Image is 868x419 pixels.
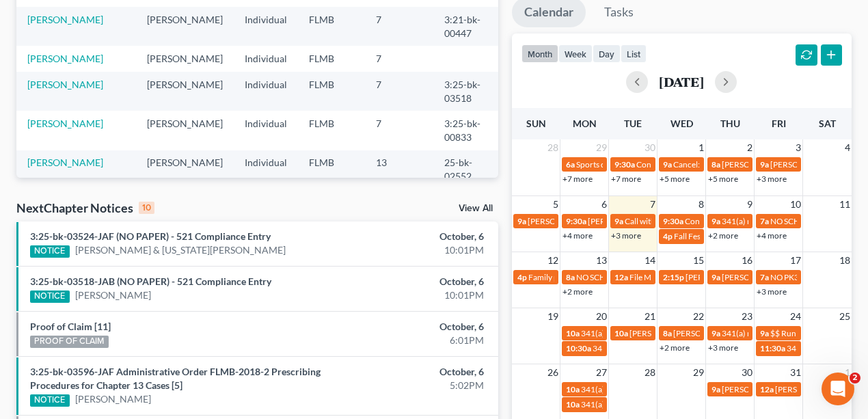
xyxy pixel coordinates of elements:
[850,373,860,383] span: 2
[365,72,433,111] td: 7
[581,384,713,394] span: 341(a) meeting for [PERSON_NAME]
[234,7,298,46] td: Individual
[697,139,705,156] span: 1
[595,252,608,269] span: 13
[27,118,103,129] a: [PERSON_NAME]
[517,216,526,226] span: 9a
[75,392,151,406] a: [PERSON_NAME]
[614,159,635,170] span: 9:30a
[234,46,298,71] td: Individual
[740,364,754,381] span: 30
[611,174,641,184] a: +7 more
[643,308,657,325] span: 21
[234,150,298,189] td: Individual
[722,216,854,226] span: 341(a) meeting for [PERSON_NAME]
[624,118,642,129] span: Tue
[342,379,484,392] div: 5:02PM
[708,174,738,184] a: +5 more
[298,111,365,150] td: FLMB
[566,384,580,394] span: 10a
[528,216,711,226] span: [PERSON_NAME] with [PERSON_NAME] & the girls
[625,216,721,226] span: Call with [PERSON_NAME]
[843,364,852,381] span: 1
[342,365,484,379] div: October, 6
[757,286,787,297] a: +3 more
[588,216,864,226] span: [PERSON_NAME] [EMAIL_ADDRESS][DOMAIN_NAME] [PHONE_NUMBER]
[611,230,641,241] a: +3 more
[562,174,593,184] a: +7 more
[711,272,720,282] span: 9a
[27,14,103,25] a: [PERSON_NAME]
[663,159,672,170] span: 9a
[566,216,586,226] span: 9:30a
[566,328,580,338] span: 10a
[692,364,705,381] span: 29
[670,118,693,129] span: Wed
[770,216,816,226] span: NO SCHOOL
[365,46,433,71] td: 7
[692,252,705,269] span: 15
[838,196,852,213] span: 11
[629,328,729,338] span: [PERSON_NAME] Hair appt
[708,342,738,353] a: +3 more
[673,159,823,170] span: Cancel: DC Dental Appt [PERSON_NAME]
[595,308,608,325] span: 20
[528,272,579,282] span: Family photos
[685,216,840,226] span: Confirmation hearing for [PERSON_NAME]
[365,150,433,189] td: 13
[342,288,484,302] div: 10:01PM
[342,230,484,243] div: October, 6
[298,150,365,189] td: FLMB
[746,139,754,156] span: 2
[819,118,836,129] span: Sat
[660,174,690,184] a: +5 more
[546,308,560,325] span: 19
[136,150,234,189] td: [PERSON_NAME]
[757,230,787,241] a: +4 more
[663,328,672,338] span: 8a
[674,231,716,241] span: Fall Festival
[30,394,70,407] div: NOTICE
[643,364,657,381] span: 28
[433,72,499,111] td: 3:25-bk-03518
[562,286,593,297] a: +2 more
[30,290,70,303] div: NOTICE
[342,334,484,347] div: 6:01PM
[760,272,769,282] span: 7a
[760,343,785,353] span: 11:30a
[136,72,234,111] td: [PERSON_NAME]
[558,44,593,63] button: week
[234,72,298,111] td: Individual
[433,111,499,150] td: 3:25-bk-00833
[298,72,365,111] td: FLMB
[760,384,774,394] span: 12a
[136,111,234,150] td: [PERSON_NAME]
[614,328,628,338] span: 10a
[794,139,802,156] span: 3
[722,272,861,282] span: [PERSON_NAME] JCRM training day ??
[746,196,754,213] span: 9
[649,196,657,213] span: 7
[566,399,580,409] span: 10a
[614,272,628,282] span: 12a
[139,202,154,214] div: 10
[600,196,608,213] span: 6
[740,308,754,325] span: 23
[234,111,298,150] td: Individual
[365,111,433,150] td: 7
[526,118,546,129] span: Sun
[621,44,647,63] button: list
[711,384,720,394] span: 9a
[711,328,720,338] span: 9a
[686,272,750,282] span: [PERSON_NAME]
[365,7,433,46] td: 7
[643,252,657,269] span: 14
[27,53,103,64] a: [PERSON_NAME]
[342,275,484,288] div: October, 6
[30,336,109,348] div: PROOF OF CLAIM
[838,308,852,325] span: 25
[521,44,558,63] button: month
[789,364,802,381] span: 31
[30,230,271,242] a: 3:25-bk-03524-JAF (NO PAPER) - 521 Compliance Entry
[636,159,791,170] span: Confirmation hearing for [PERSON_NAME]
